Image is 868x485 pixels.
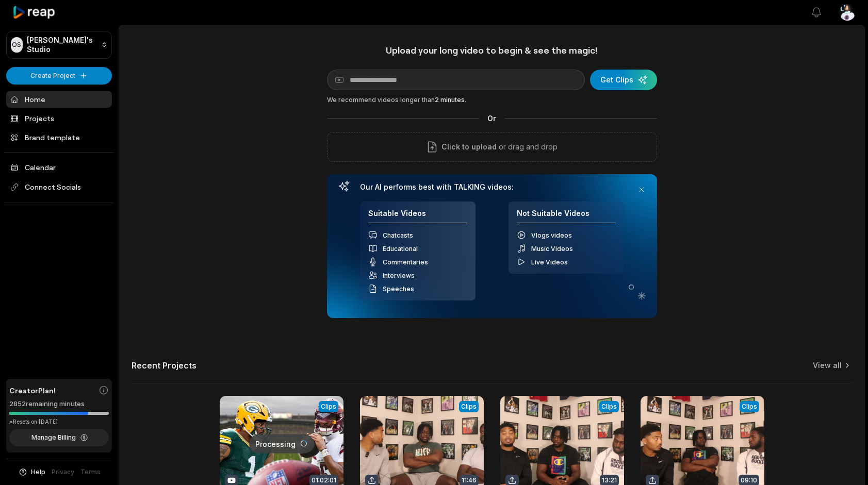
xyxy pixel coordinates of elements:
button: Create Project [6,67,112,85]
button: Get Clips [590,70,657,90]
button: Help [18,467,45,477]
span: 2 minutes [435,96,465,104]
h2: Recent Projects [132,360,196,371]
a: Calendar [6,159,112,176]
span: Vlogs videos [531,231,572,239]
span: Click to upload [441,141,497,153]
h1: Upload your long video to begin & see the magic! [327,44,657,56]
div: OS [11,37,23,53]
a: Brand template [6,129,112,146]
a: Privacy [52,467,74,477]
p: or drag and drop [497,141,558,153]
span: Music Videos [531,245,573,253]
button: Manage Billing [9,429,109,446]
a: Projects [6,110,112,127]
h4: Not Suitable Videos [517,209,616,224]
a: Terms [80,467,101,477]
a: Home [6,91,112,108]
a: View all [813,360,842,371]
span: Educational [383,245,418,253]
span: Interviews [383,272,415,279]
div: *Resets on [DATE] [9,418,109,426]
span: Or [479,113,504,124]
span: Connect Socials [6,178,112,196]
span: Chatcasts [383,231,413,239]
span: Speeches [383,285,414,293]
span: Commentaries [383,258,428,266]
h4: Suitable Videos [368,209,467,224]
div: We recommend videos longer than . [327,95,657,105]
p: [PERSON_NAME]'s Studio [27,36,97,54]
h3: Our AI performs best with TALKING videos: [360,182,624,192]
span: Live Videos [531,258,568,266]
span: Creator Plan! [9,385,56,396]
span: Help [31,467,45,477]
div: 2852 remaining minutes [9,399,109,409]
